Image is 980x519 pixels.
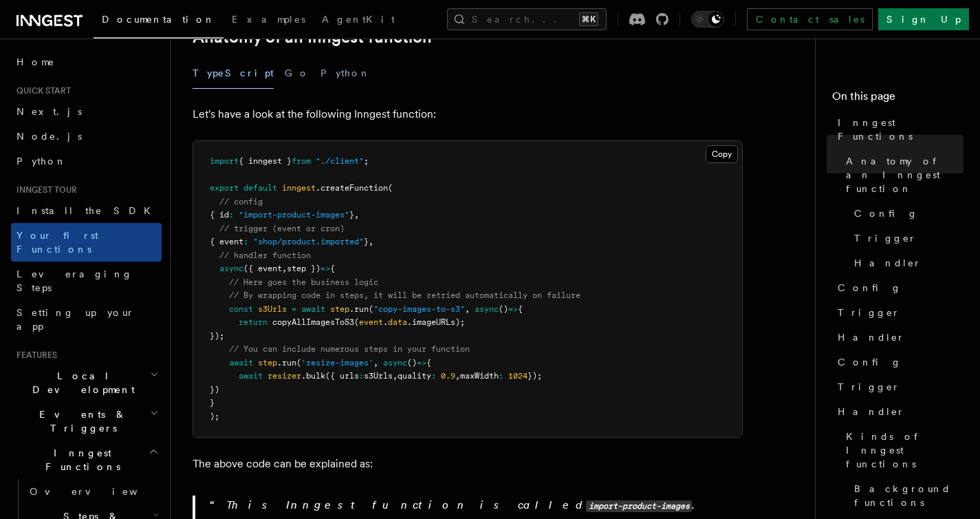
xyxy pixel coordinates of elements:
[426,358,431,368] span: {
[388,317,407,327] span: data
[838,281,902,295] span: Config
[229,290,580,300] span: // By wrapping code in steps, it will be retried automatically on failure
[229,210,234,220] span: :
[527,371,542,381] span: });
[210,183,239,193] span: export
[17,106,82,117] span: Next.js
[832,325,963,350] a: Handler
[11,50,162,74] a: Home
[243,183,277,193] span: default
[854,482,963,509] span: Background functions
[359,317,383,327] span: event
[691,11,724,28] button: Toggle dark mode
[393,371,398,381] span: ,
[239,317,268,327] span: return
[364,237,369,246] span: }
[17,205,159,216] span: Install the SDK
[460,371,499,381] span: maxWidth
[838,306,900,319] span: Trigger
[354,210,359,220] span: ,
[849,251,963,275] a: Handler
[320,58,371,89] button: Python
[193,454,743,474] p: The above code can be explained as:
[586,500,692,512] code: import-product-images
[838,355,902,369] span: Config
[508,304,518,314] span: =>
[17,55,55,69] span: Home
[272,317,354,327] span: copyAllImagesToS3
[239,156,292,166] span: { inngest }
[11,99,162,124] a: Next.js
[832,88,963,110] h4: On this page
[94,4,224,39] a: Documentation
[330,304,349,314] span: step
[11,184,77,195] span: Inngest tour
[840,149,963,201] a: Anatomy of an Inngest function
[11,223,162,262] a: Your first Functions
[11,402,162,441] button: Events & Triggers
[849,226,963,251] a: Trigger
[296,358,301,368] span: (
[239,210,349,220] span: "import-product-images"
[832,374,963,399] a: Trigger
[398,371,431,381] span: quality
[832,300,963,325] a: Trigger
[243,237,248,246] span: :
[268,371,301,381] span: resizer
[301,304,325,314] span: await
[878,8,969,30] a: Sign Up
[832,110,963,149] a: Inngest Functions
[239,371,263,381] span: await
[846,430,963,471] span: Kinds of Inngest functions
[11,446,149,474] span: Inngest Functions
[11,363,162,402] button: Local Development
[282,264,287,273] span: ,
[232,14,305,25] span: Examples
[301,358,373,368] span: 'resize-images'
[417,358,426,368] span: =>
[17,307,135,332] span: Setting up your app
[465,304,470,314] span: ,
[349,304,369,314] span: .run
[849,201,963,226] a: Config
[292,304,296,314] span: =
[285,58,309,89] button: Go
[322,14,395,25] span: AgentKit
[210,331,224,341] span: });
[475,304,499,314] span: async
[229,358,253,368] span: await
[499,371,503,381] span: :
[832,350,963,374] a: Config
[369,304,373,314] span: (
[292,156,311,166] span: from
[383,358,407,368] span: async
[229,277,378,287] span: // Here goes the business logic
[316,183,388,193] span: .createFunction
[258,358,277,368] span: step
[287,264,320,273] span: step })
[11,149,162,173] a: Python
[849,476,963,515] a: Background functions
[747,8,873,30] a: Contact sales
[17,268,133,293] span: Leveraging Steps
[11,85,71,96] span: Quick start
[508,371,527,381] span: 1024
[840,424,963,476] a: Kinds of Inngest functions
[17,131,82,142] span: Node.js
[846,154,963,195] span: Anatomy of an Inngest function
[364,156,369,166] span: ;
[354,317,359,327] span: (
[579,12,598,26] kbd: ⌘K
[301,371,325,381] span: .bulk
[364,371,393,381] span: s3Urls
[11,300,162,339] a: Setting up your app
[11,198,162,223] a: Install the SDK
[407,317,465,327] span: .imageURLs);
[447,8,607,30] button: Search...⌘K
[229,304,253,314] span: const
[383,317,388,327] span: .
[316,156,364,166] span: "./client"
[11,369,150,396] span: Local Development
[210,398,215,407] span: }
[325,371,359,381] span: ({ urls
